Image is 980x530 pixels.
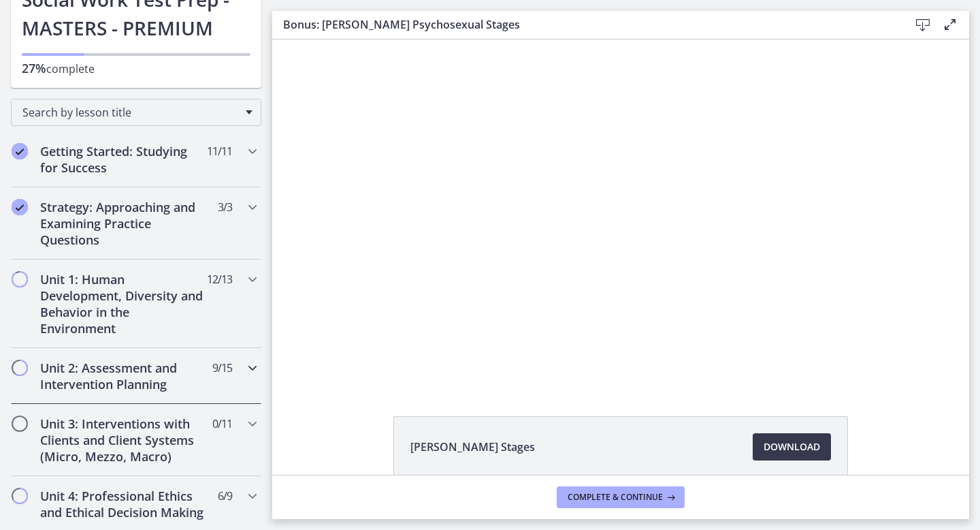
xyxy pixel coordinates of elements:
h2: Getting Started: Studying for Success [40,143,206,176]
h2: Unit 3: Interventions with Clients and Client Systems (Micro, Mezzo, Macro) [40,416,206,465]
span: 6 / 9 [218,488,232,504]
span: 27% [22,60,46,76]
i: Completed [12,199,28,215]
h2: Strategy: Approaching and Examining Practice Questions [40,199,206,248]
span: Download [764,439,820,455]
span: 12 / 13 [207,271,232,287]
h3: Bonus: [PERSON_NAME] Psychosexual Stages [283,16,887,33]
iframe: Video Lesson [272,40,969,385]
span: 9 / 15 [212,360,232,376]
h2: Unit 1: Human Development, Diversity and Behavior in the Environment [40,271,206,337]
button: Complete & continue [557,486,685,508]
p: complete [22,60,250,77]
div: Search by lesson title [11,99,261,126]
span: [PERSON_NAME] Stages [410,439,535,455]
span: Complete & continue [568,492,663,503]
h2: Unit 2: Assessment and Intervention Planning [40,360,206,392]
span: Search by lesson title [22,105,239,120]
h2: Unit 4: Professional Ethics and Ethical Decision Making [40,488,206,520]
i: Completed [12,143,28,159]
a: Download [753,433,831,461]
span: 3 / 3 [218,199,232,215]
span: 11 / 11 [207,143,232,159]
span: 0 / 11 [212,416,232,432]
